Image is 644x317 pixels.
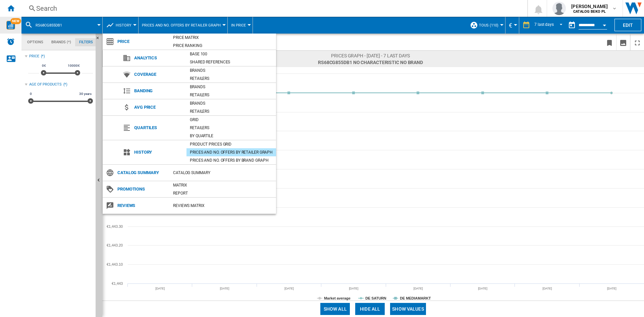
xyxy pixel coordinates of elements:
div: Retailers [186,124,276,131]
div: Retailers [186,92,276,98]
span: Promotions [114,184,170,194]
div: Brands [186,100,276,107]
span: Analytics [131,53,186,63]
span: Coverage [131,70,186,79]
div: Matrix [170,182,276,189]
span: Avg price [131,103,186,112]
div: Retailers [186,108,276,115]
span: Catalog Summary [114,168,170,177]
div: Price Ranking [170,42,276,49]
span: Banding [131,86,186,96]
div: Prices and No. offers by retailer graph [186,149,276,156]
div: By quartile [186,133,276,139]
div: Report [170,190,276,197]
div: Shared references [186,59,276,65]
div: Base 100 [186,51,276,57]
div: Catalog Summary [170,169,276,176]
div: Brands [186,67,276,74]
span: History [131,148,186,157]
div: REVIEWS Matrix [170,202,276,209]
span: Price [114,37,170,46]
span: Quartiles [131,123,186,133]
div: Product prices grid [186,141,276,148]
div: Grid [186,116,276,123]
div: Retailers [186,75,276,82]
span: Reviews [114,201,170,210]
div: Brands [186,84,276,90]
div: Prices and No. offers by brand graph [186,157,276,164]
div: Price Matrix [170,34,276,41]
